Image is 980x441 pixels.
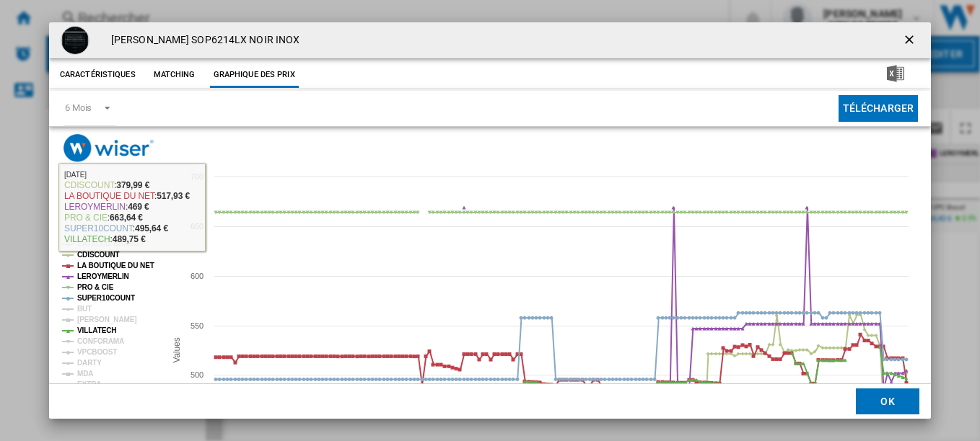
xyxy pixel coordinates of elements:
[61,26,89,55] img: 185409_20240918172753_6519.webp
[191,370,204,379] tspan: 500
[77,359,102,367] tspan: DARTY
[856,388,919,414] button: OK
[77,240,144,248] tspan: CATALOG BRANDT
[77,370,93,378] tspan: MDA
[77,380,101,388] tspan: EXTRA
[864,62,927,88] button: Télécharger au format Excel
[191,222,204,231] tspan: 650
[77,348,117,356] tspan: VPCBOOST
[77,262,154,269] tspan: LA BOUTIQUE DU NET
[77,272,129,280] tspan: LEROYMERLIN
[77,251,120,259] tspan: CDISCOUNT
[77,316,137,324] tspan: [PERSON_NAME]
[49,22,931,419] md-dialog: Product popup
[172,337,182,362] tspan: Values
[56,62,139,88] button: Caractéristiques
[896,26,925,55] button: getI18NText('BUTTONS.CLOSE_DIALOG')
[65,102,92,113] div: 6 Mois
[143,62,206,88] button: Matching
[64,134,154,162] img: logo_wiser_300x94.png
[191,272,204,280] tspan: 600
[191,172,204,181] tspan: 700
[77,337,124,345] tspan: CONFORAMA
[77,294,135,302] tspan: SUPER10COUNT
[902,32,919,50] ng-md-icon: getI18NText('BUTTONS.CLOSE_DIALOG')
[77,326,116,334] tspan: VILLATECH
[77,305,92,313] tspan: BUT
[77,283,114,291] tspan: PRO & CIE
[887,65,904,82] img: excel-24x24.png
[839,95,919,122] button: Télécharger
[191,321,204,330] tspan: 550
[104,33,299,48] h4: [PERSON_NAME] SOP6214LX NOIR INOX
[210,62,299,88] button: Graphique des prix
